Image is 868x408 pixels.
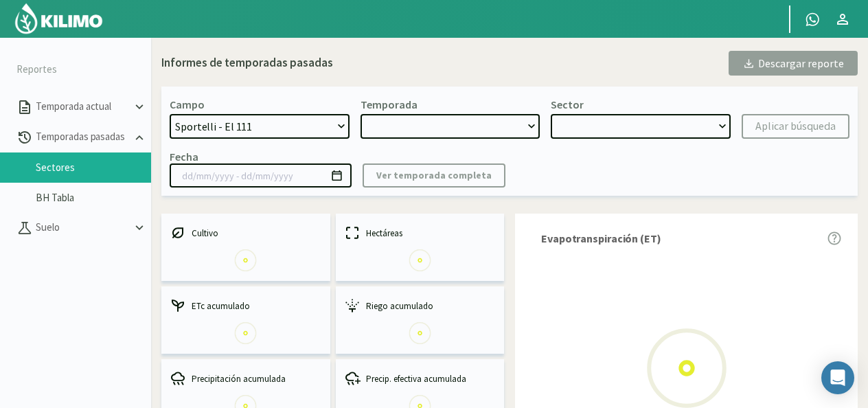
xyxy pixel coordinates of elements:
[170,225,322,241] div: Cultivo
[161,286,330,354] kil-mini-card: report-summary-cards.ACCUMULATED_ETC
[821,361,854,394] div: Open Intercom Messenger
[227,241,264,279] img: Loading...
[36,192,151,204] a: BH Tabla
[170,150,198,163] div: Fecha
[344,225,496,241] div: Hectáreas
[344,297,496,314] div: Riego acumulado
[170,370,322,387] div: Precipitación acumulada
[361,98,418,111] div: Temporada
[551,98,584,111] div: Sector
[170,98,205,111] div: Campo
[227,314,264,352] img: Loading...
[36,161,151,174] a: Sectores
[336,286,505,354] kil-mini-card: report-summary-cards.ACCUMULATED_IRRIGATION
[33,99,132,115] p: Temporada actual
[14,2,104,35] img: Kilimo
[170,297,322,314] div: ETc acumulado
[33,220,132,236] p: Suelo
[401,314,439,352] img: Loading...
[161,214,330,281] kil-mini-card: report-summary-cards.CROP
[161,54,333,72] div: Informes de temporadas pasadas
[401,241,439,279] img: Loading...
[541,230,661,247] span: Evapotranspiración (ET)
[344,370,496,387] div: Precip. efectiva acumulada
[336,214,505,281] kil-mini-card: report-summary-cards.HECTARES
[33,129,132,145] p: Temporadas pasadas
[170,163,352,188] input: dd/mm/yyyy - dd/mm/yyyy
